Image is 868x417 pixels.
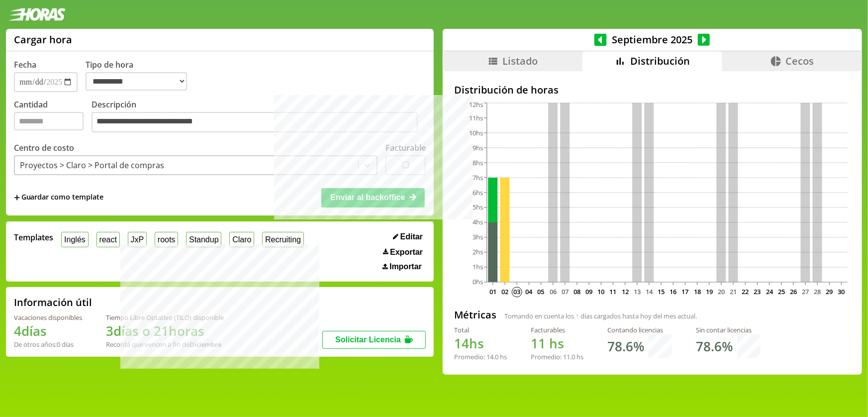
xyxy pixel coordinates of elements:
[321,188,425,207] button: Enviar al backoffice
[386,142,426,153] label: Facturable
[790,287,797,296] text: 26
[473,173,483,182] tspan: 7hs
[400,232,423,241] span: Editar
[190,340,221,349] b: Diciembre
[455,308,497,321] h2: Métricas
[622,287,629,296] text: 12
[92,112,418,133] textarea: Descripción
[814,287,821,296] text: 28
[455,352,507,361] div: Promedio: hs
[473,233,483,242] tspan: 3hs
[469,113,483,122] tspan: 11hs
[706,287,713,296] text: 19
[14,313,82,322] div: Vacaciones disponibles
[786,54,814,68] span: Cecos
[186,232,221,247] button: Standup
[562,287,569,296] text: 07
[576,312,579,320] span: 1
[550,287,557,296] text: 06
[14,322,82,340] h1: 4 días
[473,218,483,227] tspan: 4hs
[826,287,833,296] text: 29
[473,158,483,167] tspan: 8hs
[322,331,426,349] button: Solicitar Licencia
[525,287,533,296] text: 04
[608,337,645,355] h1: 78.6 %
[8,8,66,21] img: logotipo
[537,287,544,296] text: 05
[838,287,845,296] text: 30
[14,340,82,349] div: De otros años: 0 días
[694,287,701,296] text: 18
[574,287,580,296] text: 08
[585,287,592,296] text: 09
[14,33,72,46] h1: Cargar hora
[390,232,426,242] button: Editar
[455,325,507,334] div: Total
[473,278,483,287] tspan: 0hs
[681,287,688,296] text: 17
[86,72,187,91] select: Tipo de hora
[14,59,36,70] label: Fecha
[469,100,483,109] tspan: 12hs
[106,313,224,322] div: Tiempo Libre Optativo (TiLO) disponible
[380,247,426,257] button: Exportar
[14,192,103,203] span: +Guardar como template
[718,287,725,296] text: 20
[742,287,749,296] text: 22
[503,54,538,68] span: Listado
[106,340,224,349] div: Recordá que vencen a fin de
[766,287,773,296] text: 24
[128,232,147,247] button: JxP
[531,325,584,334] div: Facturables
[455,334,470,352] span: 14
[754,287,761,296] text: 23
[473,203,483,212] tspan: 5hs
[501,287,508,296] text: 02
[61,232,88,247] button: Inglés
[646,287,653,296] text: 14
[14,99,92,135] label: Cantidad
[670,287,676,296] text: 16
[696,337,733,355] h1: 78.6 %
[14,296,92,309] h2: Información útil
[229,232,254,247] button: Claro
[469,128,483,137] tspan: 10hs
[14,142,74,153] label: Centro de costo
[505,312,697,320] span: Tomando en cuenta los días cargados hasta hoy del mes actual.
[489,287,496,296] text: 01
[778,287,785,296] text: 25
[634,287,641,296] text: 13
[696,325,761,334] div: Sin contar licencias
[531,334,546,352] span: 11
[473,188,483,197] tspan: 6hs
[730,287,737,296] text: 21
[630,54,690,68] span: Distribución
[455,334,507,352] h1: hs
[155,232,178,247] button: roots
[262,232,304,247] button: Recruiting
[330,193,405,202] span: Enviar al backoffice
[390,248,423,257] span: Exportar
[531,334,584,352] h1: hs
[96,232,120,247] button: react
[487,352,499,361] span: 14.0
[597,287,604,296] text: 10
[389,262,422,271] span: Importar
[473,143,483,152] tspan: 9hs
[473,263,483,272] tspan: 1hs
[609,287,616,296] text: 11
[20,160,164,171] div: Proyectos > Claro > Portal de compras
[531,352,584,361] div: Promedio: hs
[802,287,809,296] text: 27
[513,287,520,296] text: 03
[106,322,224,340] h1: 3 días o 21 horas
[14,112,84,130] input: Cantidad
[564,352,576,361] span: 11.0
[608,325,673,334] div: Contando licencias
[14,192,20,203] span: +
[92,99,426,135] label: Descripción
[473,248,483,257] tspan: 2hs
[86,59,195,92] label: Tipo de hora
[14,232,53,243] span: Templates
